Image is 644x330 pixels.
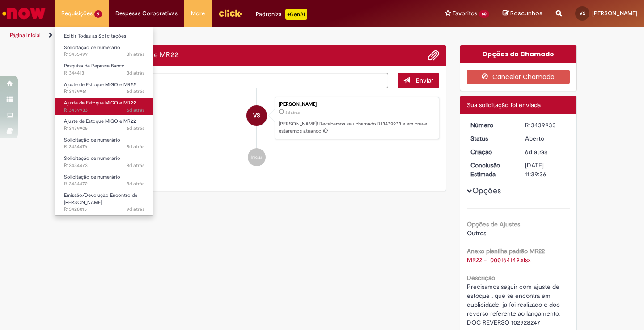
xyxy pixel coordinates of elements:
[460,45,577,63] div: Opções do Chamado
[1,4,47,22] img: ServiceNow
[127,143,144,150] time: 21/08/2025 06:45:30
[510,9,542,17] span: Rascunhos
[55,31,153,41] a: Exibir Todas as Solicitações
[64,107,144,114] span: R13439933
[64,192,137,206] span: Emissão/Devolução Encontro de [PERSON_NAME]
[55,98,153,115] a: Aberto R13439933 : Ajuste de Estoque MIGO e MR22
[127,162,144,169] span: 8d atrás
[592,9,637,17] span: [PERSON_NAME]
[525,148,547,156] span: 6d atrás
[285,110,300,115] time: 22/08/2025 13:39:33
[256,9,307,20] div: Padroniza
[127,70,144,76] span: 3d atrás
[10,32,41,39] a: Página inicial
[246,105,267,126] div: Valter Manoel Da Silva
[127,88,144,95] span: 6d atrás
[525,134,567,143] div: Aberto
[55,191,153,210] a: Aberto R13428015 : Emissão/Devolução Encontro de Contas Fornecedor
[525,121,567,129] div: R13439933
[64,143,144,150] span: R13434476
[127,51,144,58] span: 3h atrás
[55,80,153,96] a: Aberto R13439961 : Ajuste de Estoque MIGO e MR22
[285,110,300,115] span: 6d atrás
[127,107,144,113] span: 6d atrás
[464,134,519,143] dt: Status
[479,10,489,18] span: 60
[191,9,205,18] span: More
[94,10,102,18] span: 9
[55,154,153,170] a: Aberto R13434473 : Solicitação de numerário
[61,9,93,18] span: Requisições
[453,9,477,18] span: Favoritos
[127,125,144,132] span: 6d atrás
[55,43,153,59] a: Aberto R13455499 : Solicitação de numerário
[127,180,144,187] time: 21/08/2025 06:39:29
[64,174,120,180] span: Solicitação de numerário
[64,88,144,95] span: R13439961
[127,206,144,213] span: 9d atrás
[416,76,433,84] span: Enviar
[580,10,585,16] span: VS
[253,105,260,126] span: VS
[64,100,136,106] span: Ajuste de Estoque MIGO e MR22
[467,256,531,264] a: Download de MR22 - 000164149.xlsx
[127,51,144,58] time: 28/08/2025 07:41:57
[127,125,144,132] time: 22/08/2025 13:34:15
[64,44,120,51] span: Solicitação de numerário
[464,147,519,156] dt: Criação
[398,73,439,88] button: Enviar
[218,6,242,20] img: click_logo_yellow_360x200.png
[64,118,136,125] span: Ajuste de Estoque MIGO e MR22
[467,274,495,282] b: Descrição
[525,148,547,156] time: 22/08/2025 13:39:33
[55,135,153,152] a: Aberto R13434476 : Solicitação de numerário
[285,9,307,20] p: +GenAi
[7,27,423,44] ul: Trilhas de página
[74,97,439,140] li: Valter Manoel Da Silva
[467,101,541,109] span: Sua solicitação foi enviada
[64,162,144,169] span: R13434473
[64,137,120,143] span: Solicitação de numerário
[503,9,542,18] a: Rascunhos
[525,147,567,156] div: 22/08/2025 13:39:33
[127,88,144,95] time: 22/08/2025 13:47:09
[64,206,144,213] span: R13428015
[64,51,144,58] span: R13455499
[64,70,144,77] span: R13444131
[467,247,545,255] b: Anexo planilha padrão MR22
[279,102,434,107] div: [PERSON_NAME]
[55,27,153,216] ul: Requisições
[467,70,570,84] button: Cancelar Chamado
[467,220,520,228] b: Opções de Ajustes
[464,161,519,179] dt: Conclusão Estimada
[279,121,434,134] p: [PERSON_NAME]! Recebemos seu chamado R13439933 e em breve estaremos atuando.
[127,180,144,187] span: 8d atrás
[64,180,144,188] span: R13434472
[115,9,178,18] span: Despesas Corporativas
[55,61,153,78] a: Aberto R13444131 : Pesquisa de Repasse Banco
[55,117,153,133] a: Aberto R13439905 : Ajuste de Estoque MIGO e MR22
[55,172,153,189] a: Aberto R13434472 : Solicitação de numerário
[64,81,136,88] span: Ajuste de Estoque MIGO e MR22
[127,143,144,150] span: 8d atrás
[467,229,486,237] span: Outros
[467,283,563,326] span: Precisamos seguir com ajuste de estoque , que se encontra em duplicidade, ja foi realizado o doc ...
[127,162,144,169] time: 21/08/2025 06:42:28
[74,88,439,175] ul: Histórico de tíquete
[525,161,567,179] div: [DATE] 11:39:36
[64,63,125,69] span: Pesquisa de Repasse Banco
[464,121,519,129] dt: Número
[64,125,144,132] span: R13439905
[64,155,120,162] span: Solicitação de numerário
